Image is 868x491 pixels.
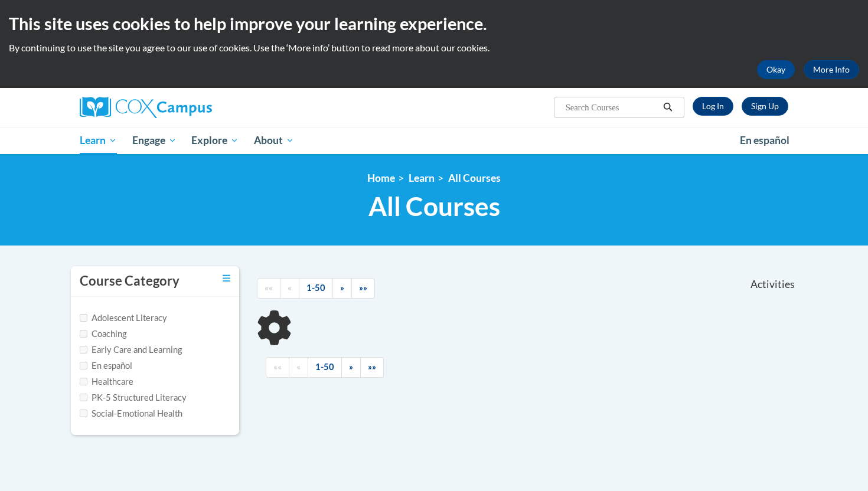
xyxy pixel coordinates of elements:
[191,133,239,148] span: Explore
[742,97,788,116] a: Register
[368,191,500,222] span: All Courses
[351,278,375,299] a: End
[125,127,184,154] a: Engage
[740,134,789,146] span: En español
[288,283,292,293] span: «
[80,410,87,417] input: Checkbox for Options
[62,127,806,154] div: Main menu
[72,127,125,154] a: Learn
[659,100,677,114] button: Search
[359,283,367,293] span: »»
[80,391,187,404] label: PK-5 Structured Literacy
[367,172,395,184] a: Home
[409,172,435,184] a: Learn
[80,97,304,118] a: Cox Campus
[266,357,289,378] a: Begining
[80,359,132,372] label: En español
[80,362,87,369] input: Checkbox for Options
[80,343,182,356] label: Early Care and Learning
[80,312,167,325] label: Adolescent Literacy
[80,378,87,385] input: Checkbox for Options
[368,362,376,372] span: »»
[80,394,87,401] input: Checkbox for Options
[254,133,294,148] span: About
[693,97,733,116] a: Log In
[184,127,246,154] a: Explore
[289,357,308,378] a: Previous
[564,100,659,114] input: Search Courses
[80,328,126,341] label: Coaching
[80,407,182,420] label: Social-Emotional Health
[80,375,133,388] label: Healthcare
[80,330,87,338] input: Checkbox for Options
[360,357,384,378] a: End
[9,12,859,35] h2: This site uses cookies to help improve your learning experience.
[273,362,282,372] span: ««
[80,346,87,353] input: Checkbox for Options
[223,272,230,285] a: Toggle collapse
[757,60,795,79] button: Okay
[804,60,859,79] a: More Info
[80,314,87,322] input: Checkbox for Options
[299,278,333,299] a: 1-50
[750,278,795,291] span: Activities
[448,172,501,184] a: All Courses
[257,278,280,299] a: Begining
[265,283,273,293] span: ««
[308,357,342,378] a: 1-50
[80,97,212,118] img: Cox Campus
[132,133,177,148] span: Engage
[80,272,180,290] h3: Course Category
[341,357,361,378] a: Next
[332,278,352,299] a: Next
[296,362,301,372] span: «
[246,127,302,154] a: About
[340,283,344,293] span: »
[80,133,117,148] span: Learn
[732,128,797,153] a: En español
[280,278,299,299] a: Previous
[349,362,353,372] span: »
[9,41,859,54] p: By continuing to use the site you agree to our use of cookies. Use the ‘More info’ button to read...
